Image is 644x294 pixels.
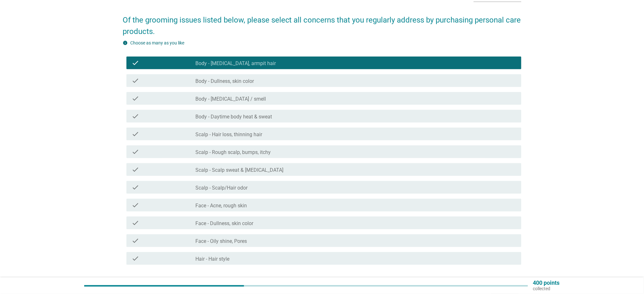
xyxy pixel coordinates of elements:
[130,40,184,45] label: Choose as many as you like
[196,60,276,67] label: Body - [MEDICAL_DATA], armpit hair
[196,131,262,138] label: Scalp - Hair loss, thinning hair
[132,219,139,227] i: check
[196,96,266,102] label: Body - [MEDICAL_DATA] / smell
[196,203,247,209] label: Face - Acne, rough skin
[196,185,248,191] label: Scalp - Scalp/Hair odor
[196,78,254,84] label: Body - Dullness, skin color
[132,77,139,84] i: check
[123,40,128,45] i: info
[132,201,139,209] i: check
[132,255,139,262] i: check
[533,286,560,291] p: collected
[196,220,254,227] label: Face - Dullness, skin color
[132,237,139,244] i: check
[132,112,139,120] i: check
[196,149,271,156] label: Scalp - Rough scalp, bumps, itchy
[132,95,139,102] i: check
[132,130,139,138] i: check
[123,8,521,37] h2: Of the grooming issues listed below, please select all concerns that you regularly address by pur...
[533,280,560,286] p: 400 points
[132,59,139,67] i: check
[196,238,247,244] label: Face - Oily shine, Pores
[132,166,139,173] i: check
[132,184,139,191] i: check
[196,256,230,262] label: Hair - Hair style
[196,167,284,173] label: Scalp - Scalp sweat & [MEDICAL_DATA]
[196,114,272,120] label: Body - Daytime body heat & sweat
[132,148,139,156] i: check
